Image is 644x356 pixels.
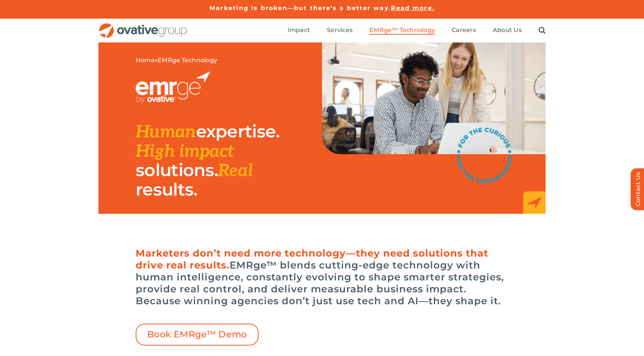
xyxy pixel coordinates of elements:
a: Careers [452,26,476,35]
span: expertise. [196,121,280,142]
a: Book EMRge™ Demo [136,324,259,346]
a: Home [136,57,155,64]
a: Read more. [391,4,435,12]
span: Real [218,160,253,181]
h6: EMRge™ blends cutting-edge technology with human intelligence, constantly evolving to shape smart... [136,247,508,307]
a: Impact [288,26,310,35]
span: High impact [136,141,234,162]
img: EMRge_HomePage_Elements_Arrow Box [523,191,546,214]
span: Services [327,26,353,34]
span: Impact [288,26,310,34]
a: EMRge™ Technology [369,26,435,35]
span: » [136,57,217,64]
img: EMRge Landing Page Header Image [322,42,546,154]
a: Search [539,26,546,35]
a: Services [327,26,353,35]
span: Marketers don’t need more technology—they need solutions that drive real results. [136,247,488,271]
a: OG_Full_horizontal_RGB [98,22,188,29]
a: Marketing is broken—but there’s a better way. [209,4,391,12]
span: results. [136,179,197,200]
nav: Menu [288,19,546,42]
span: EMRge Technology [158,57,217,64]
span: Book EMRge™ Demo [147,329,247,340]
span: Careers [452,26,476,34]
span: Human [136,122,196,143]
span: EMRge™ Technology [369,26,435,34]
a: About Us [493,26,522,35]
img: EMRGE_RGB_wht [136,71,210,104]
span: solutions. [136,159,218,181]
span: About Us [493,26,522,34]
